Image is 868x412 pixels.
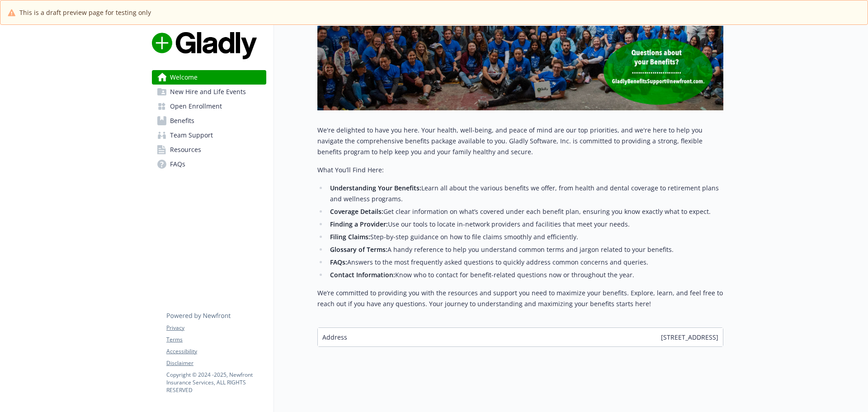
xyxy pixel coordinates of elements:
a: Resources [152,142,266,157]
span: New Hire and Life Events [170,85,246,99]
strong: FAQs: [330,258,347,266]
a: New Hire and Life Events [152,85,266,99]
span: Open Enrollment [170,99,222,114]
strong: Coverage Details: [330,207,383,216]
li: Learn all about the various benefits we offer, from health and dental coverage to retirement plan... [327,183,723,204]
span: Benefits [170,114,194,128]
span: Address [322,332,347,342]
li: A handy reference to help you understand common terms and jargon related to your benefits. [327,244,723,255]
li: Know who to contact for benefit-related questions now or throughout the year. [327,270,723,280]
p: Copyright © 2024 - 2025 , Newfront Insurance Services, ALL RIGHTS RESERVED [166,371,266,394]
a: Team Support [152,128,266,142]
a: Benefits [152,114,266,128]
span: Welcome [170,70,198,85]
a: FAQs [152,157,266,171]
a: Welcome [152,70,266,85]
a: Terms [166,336,266,344]
strong: Finding a Provider: [330,220,388,228]
strong: Contact Information: [330,270,395,279]
span: [STREET_ADDRESS] [661,332,718,342]
li: Answers to the most frequently asked questions to quickly address common concerns and queries. [327,257,723,268]
p: We’re committed to providing you with the resources and support you need to maximize your benefit... [317,288,723,309]
a: Privacy [166,324,266,332]
strong: Understanding Your Benefits: [330,184,421,192]
p: What You’ll Find Here: [317,165,723,175]
li: Get clear information on what’s covered under each benefit plan, ensuring you know exactly what t... [327,206,723,217]
a: Disclaimer [166,359,266,367]
strong: Filing Claims: [330,232,370,241]
li: Step-by-step guidance on how to file claims smoothly and efficiently. [327,232,723,242]
strong: Glossary of Terms: [330,245,387,254]
span: This is a draft preview page for testing only [19,8,151,17]
a: Accessibility [166,347,266,355]
span: FAQs [170,157,185,171]
span: Resources [170,142,201,157]
a: Open Enrollment [152,99,266,114]
li: Use our tools to locate in-network providers and facilities that meet your needs. [327,219,723,230]
p: We're delighted to have you here. Your health, well-being, and peace of mind are our top prioriti... [317,125,723,157]
img: overview page banner [317,26,723,110]
span: Team Support [170,128,213,142]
